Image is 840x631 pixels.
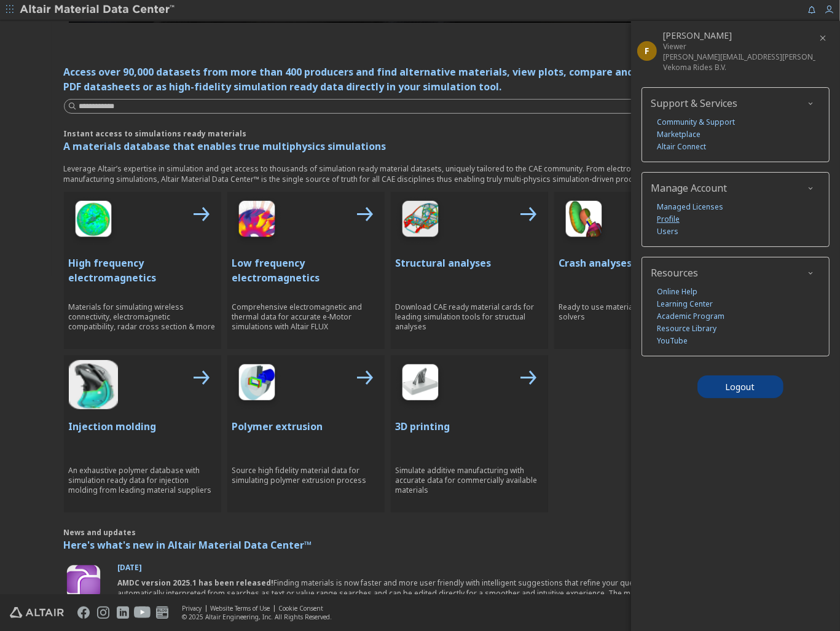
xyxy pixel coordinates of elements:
[651,181,727,195] span: Manage Account
[118,578,274,588] b: AMDC version 2025.1 has been released!
[651,266,698,280] span: Resources
[232,360,281,409] img: Polymer Extrusion Icon
[396,197,445,246] img: Structural Analyses Icon
[657,335,688,347] a: YouTube
[69,466,216,495] p: An exhaustive polymer database with simulation ready data for injection molding from leading mate...
[396,256,543,270] p: Structural analyses
[69,302,216,332] p: Materials for simulating wireless connectivity, electromagnetic compatibility, radar cross sectio...
[657,323,716,335] a: Resource Library
[726,381,755,393] span: Logout
[554,192,712,349] button: Crash Analyses IconCrash analysesReady to use material cards for crash solvers
[657,310,724,323] a: Academic Program
[64,527,777,538] p: News and updates
[657,213,680,225] a: Profile
[645,45,650,57] span: F
[657,225,678,238] a: Users
[69,360,118,409] img: Injection Molding Icon
[10,607,64,618] img: Altair Engineering
[663,52,815,62] div: [PERSON_NAME][EMAIL_ADDRESS][PERSON_NAME][DOMAIN_NAME]
[232,302,380,332] p: Comprehensive electromagnetic and thermal data for accurate e-Motor simulations with Altair FLUX
[663,62,815,73] div: Vekoma Rides B.V.
[391,192,548,349] button: Structural Analyses IconStructural analysesDownload CAE ready material cards for leading simulati...
[227,192,385,349] button: Low Frequency IconLow frequency electromagneticsComprehensive electromagnetic and thermal data fo...
[69,256,216,285] p: High frequency electromagnetics
[182,604,202,613] a: Privacy
[559,197,608,246] img: Crash Analyses Icon
[396,360,445,409] img: 3D Printing Icon
[69,419,216,434] p: Injection molding
[69,197,118,246] img: High Frequency Icon
[232,419,380,434] p: Polymer extrusion
[657,298,713,310] a: Learning Center
[64,128,777,139] p: Instant access to simulations ready materials
[697,375,783,398] button: Logout
[64,538,777,552] p: Here's what's new in Altair Material Data Center™
[396,302,543,332] p: Download CAE ready material cards for leading simulation tools for structual analyses
[657,141,706,153] a: Altair Connect
[657,286,697,298] a: Online Help
[118,578,777,619] div: Finding materials is now faster and more user friendly with intelligent suggestions that refine y...
[64,163,777,184] p: Leverage Altair’s expertise in simulation and get access to thousands of simulation ready materia...
[396,466,543,495] p: Simulate additive manufacturing with accurate data for commercially available materials
[210,604,270,613] a: Website Terms of Use
[64,192,221,349] button: High Frequency IconHigh frequency electromagneticsMaterials for simulating wireless connectivity,...
[657,116,735,128] a: Community & Support
[559,256,707,270] p: Crash analyses
[278,604,323,613] a: Cookie Consent
[64,139,777,154] p: A materials database that enables true multiphysics simulations
[232,197,281,246] img: Low Frequency Icon
[232,256,380,285] p: Low frequency electromagnetics
[64,355,221,512] button: Injection Molding IconInjection moldingAn exhaustive polymer database with simulation ready data ...
[232,466,380,485] p: Source high fidelity material data for simulating polymer extrusion process
[657,128,701,141] a: Marketplace
[651,96,737,110] span: Support & Services
[227,355,385,512] button: Polymer Extrusion IconPolymer extrusionSource high fidelity material data for simulating polymer ...
[64,65,777,94] div: Access over 90,000 datasets from more than 400 producers and find alternative materials, view plo...
[391,355,548,512] button: 3D Printing Icon3D printingSimulate additive manufacturing with accurate data for commercially av...
[118,562,777,573] p: [DATE]
[559,302,707,322] p: Ready to use material cards for crash solvers
[663,41,815,52] div: Viewer
[396,419,543,434] p: 3D printing
[64,562,103,602] img: Update Icon Software
[663,29,732,41] span: Fabian Beinhoff
[20,4,176,16] img: Altair Material Data Center
[657,201,723,213] a: Managed Licenses
[182,613,332,621] div: © 2025 Altair Engineering, Inc. All Rights Reserved.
